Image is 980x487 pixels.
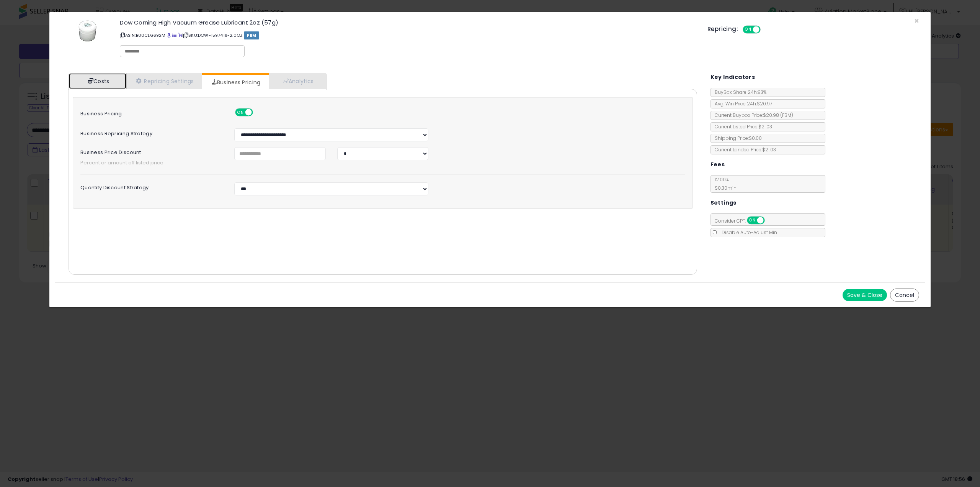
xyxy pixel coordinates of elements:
a: Analytics [269,73,325,89]
span: ( FBM ) [780,112,793,118]
h5: Settings [710,198,737,208]
label: Quantity Discount Strategy [75,182,229,190]
span: Disable Auto-Adjust Min [718,229,777,236]
span: $0.30 min [711,185,737,191]
span: 12.00 % [711,176,737,191]
a: Repricing Settings [126,73,202,89]
h3: Dow Corning High Vacuum Grease Lubricant 2oz (57g) [120,20,696,25]
h5: Key Indicators [710,72,755,82]
button: Save & Close [843,289,887,301]
span: BuyBox Share 24h: 93% [711,89,766,95]
label: Business Repricing Strategy [75,128,229,136]
span: $20.98 [763,112,793,118]
span: Current Buybox Price: [711,112,793,118]
span: FBM [244,31,259,39]
a: All offer listings [172,32,176,38]
a: Business Pricing [202,75,268,90]
span: ON [743,26,753,33]
span: OFF [252,109,264,116]
h5: Fees [710,160,725,169]
img: 41sXpP8InrL._SL60_.jpg [76,20,99,43]
p: ASIN: B00CLGS92M | SKU: DOW-1597418-2.0OZ [120,29,696,41]
label: Business Price Discount [75,147,229,155]
span: Current Landed Price: $21.03 [711,146,776,153]
span: × [914,15,919,26]
button: Cancel [890,289,919,302]
a: BuyBox page [167,32,171,38]
h5: Repricing: [707,26,738,32]
span: OFF [759,26,772,33]
a: Your listing only [178,32,182,38]
a: Costs [69,73,126,89]
span: ON [748,217,757,224]
span: Shipping Price: $0.00 [711,135,762,141]
span: ON [236,109,246,116]
span: Percent or amount off listed price [75,159,691,167]
label: Business Pricing [75,108,229,116]
span: Current Listed Price: $21.03 [711,123,772,130]
span: Avg. Win Price 24h: $20.97 [711,100,772,107]
span: Consider CPT: [711,218,775,224]
span: OFF [763,217,776,224]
